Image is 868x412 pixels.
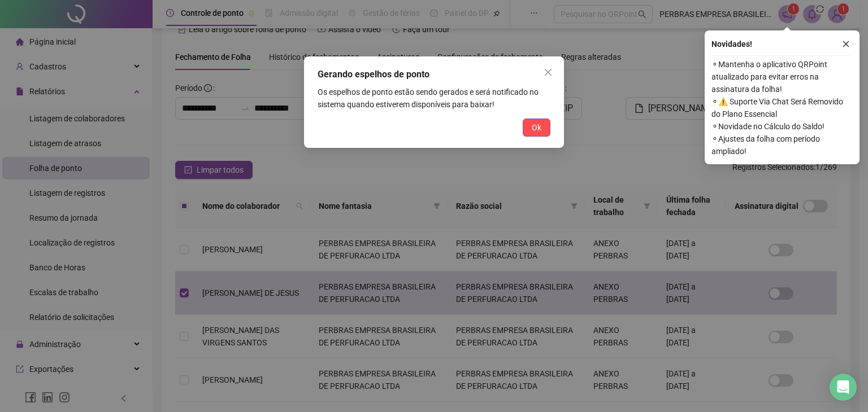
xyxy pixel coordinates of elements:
[523,119,550,137] button: Ok
[318,87,539,109] span: Os espelhos de ponto estão sendo gerados e será notificado no sistema quando estiverem disponívei...
[532,121,541,134] span: Ok
[318,69,429,80] span: Gerando espelhos de ponto
[544,68,553,77] span: close
[539,63,557,81] button: Close
[842,40,850,48] span: close
[711,58,853,95] span: ⚬ Mantenha o aplicativo QRPoint atualizado para evitar erros na assinatura da folha!
[711,120,853,133] span: ⚬ Novidade no Cálculo do Saldo!
[830,374,857,401] div: Open Intercom Messenger
[711,95,853,120] span: ⚬ ⚠️ Suporte Via Chat Será Removido do Plano Essencial
[711,133,853,157] span: ⚬ Ajustes da folha com período ampliado!
[711,38,752,50] span: Novidades !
